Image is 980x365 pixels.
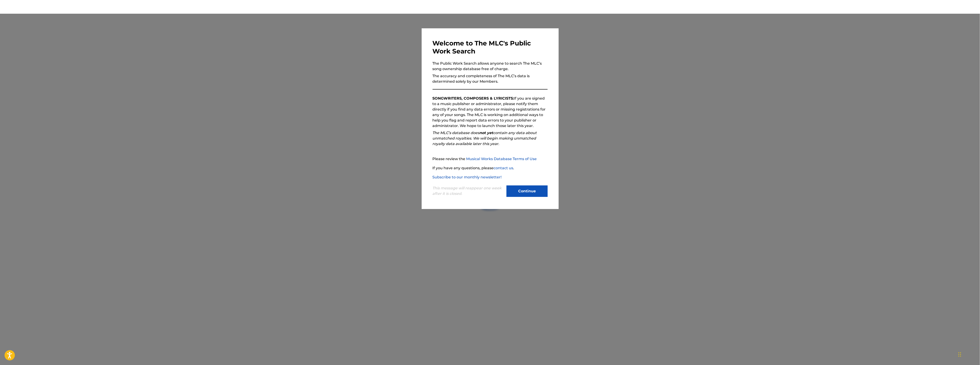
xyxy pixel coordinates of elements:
p: If you have any questions, please . [433,165,548,171]
strong: SONGWRITERS, COMPOSERS & LYRICISTS: [433,96,514,101]
div: Drag [959,348,961,361]
strong: not yet [480,131,493,135]
p: This message will reappear one week after it is closed. [433,185,504,196]
p: Please review the [433,156,548,162]
a: contact us [494,166,513,170]
p: The accuracy and completeness of The MLC’s data is determined solely by our Members. [433,73,548,84]
a: Musical Works Database Terms of Use [466,157,537,161]
iframe: Chat Widget [957,343,980,365]
h3: Welcome to The MLC's Public Work Search [433,39,548,55]
em: The MLC’s database does contain any data about unmatched royalties. We will begin making unmatche... [433,131,537,146]
a: Subscribe to our monthly newsletter! [433,175,502,179]
p: If you are signed to a music publisher or administrator, please notify them directly if you find ... [433,96,548,129]
button: Continue [507,185,548,197]
p: The Public Work Search allows anyone to search The MLC’s song ownership database free of charge. [433,61,548,72]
